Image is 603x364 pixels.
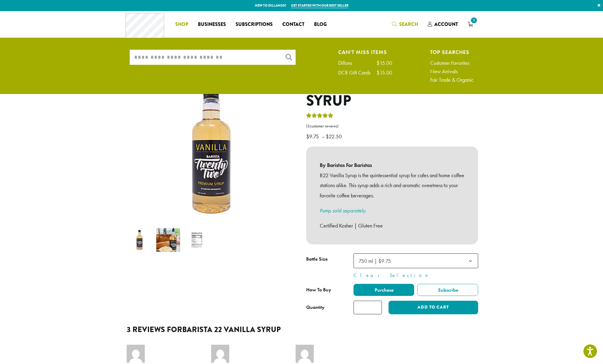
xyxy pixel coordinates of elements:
a: (3customer reviews) [306,123,478,129]
span: 750 ml | $9.75 [359,257,391,264]
span: 1 [470,16,478,24]
input: Product quantity [354,301,382,314]
bdi: 22.50 [326,133,343,140]
a: Fair Trade & Organic [430,77,474,83]
a: Clear Selection [354,272,478,279]
h1: Barista 22 Vanilla Syrup [306,75,478,110]
a: New Arrivals [430,69,474,74]
span: Contact [282,21,304,28]
bdi: 9.75 [306,133,320,140]
div: Quantity [306,304,325,311]
span: Blog [314,21,327,28]
h4: Can't Miss Items [338,50,392,54]
div: Rated 5.00 out of 5 [306,112,333,121]
div: Dillons [338,60,358,66]
h2: 3 reviews for [127,325,477,334]
div: $15.00 [376,60,392,66]
span: Barista 22 Vanilla Syrup [182,324,281,335]
span: How To Buy [306,287,331,293]
a: Search [387,19,423,29]
p: Certified Kosher | Gluten Free [320,221,465,231]
span: – [322,133,325,140]
a: Customer Favorites [430,60,474,66]
button: Add to cart [389,301,478,314]
span: Purchase [374,287,394,293]
label: Bottle Size [306,255,354,264]
div: DCR Gift Cards [338,70,376,75]
img: Barista 22 Vanilla Syrup [128,228,151,252]
span: $ [306,133,309,140]
div: $15.00 [376,70,392,75]
span: Subscribe [437,287,458,293]
span: 750 ml | $9.75 [354,253,478,268]
span: Subscriptions [236,21,273,28]
span: 3 [307,124,310,129]
img: Barista 22 Vanilla Syrup - Image 2 [156,228,180,252]
b: By Baristas For Baristas [320,160,465,170]
img: Barista 22 Vanilla Syrup - Image 3 [185,228,209,252]
a: Get started with our best seller [291,3,348,8]
p: B22 Vanilla Syrup is the quintessential syrup for cafes and home coffee stations alike. This syru... [320,170,465,201]
span: Shop [175,21,188,28]
span: 750 ml | $9.75 [356,255,397,267]
a: Pump sold separately. [320,207,367,214]
span: $ [326,133,329,140]
span: Businesses [198,21,226,28]
span: Account [434,21,458,28]
a: Shop [170,20,193,29]
span: Search [399,21,418,28]
h4: Top Searches [430,50,474,54]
